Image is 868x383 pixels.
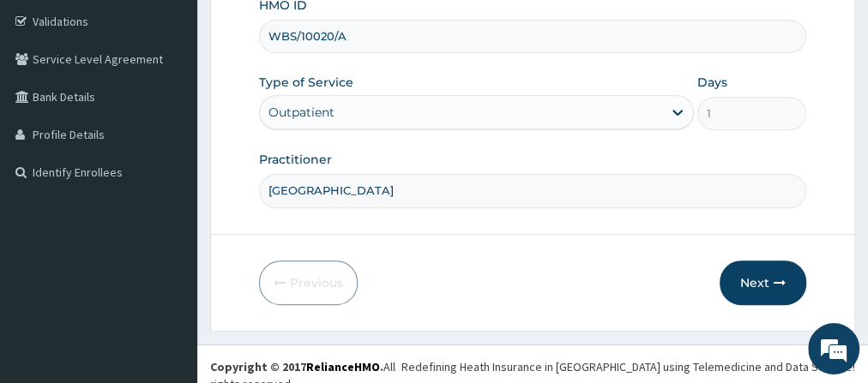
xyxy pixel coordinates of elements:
span: We're online! [99,94,237,267]
button: Next [720,260,806,305]
img: d_794563401_company_1708531726252_794563401 [32,86,69,129]
a: RelianceHMO [306,359,380,374]
label: Days [697,74,727,91]
label: Type of Service [259,74,353,91]
div: Minimize live chat window [281,9,322,50]
div: Chat with us now [89,96,288,118]
input: Enter HMO ID [259,20,806,53]
input: Enter Name [259,174,806,207]
div: Redefining Heath Insurance in [GEOGRAPHIC_DATA] using Telemedicine and Data Science! [401,358,855,375]
textarea: Type your message and hit 'Enter' [9,225,327,285]
label: Practitioner [259,151,332,168]
button: Previous [259,260,358,305]
strong: Copyright © 2017 . [210,359,383,374]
